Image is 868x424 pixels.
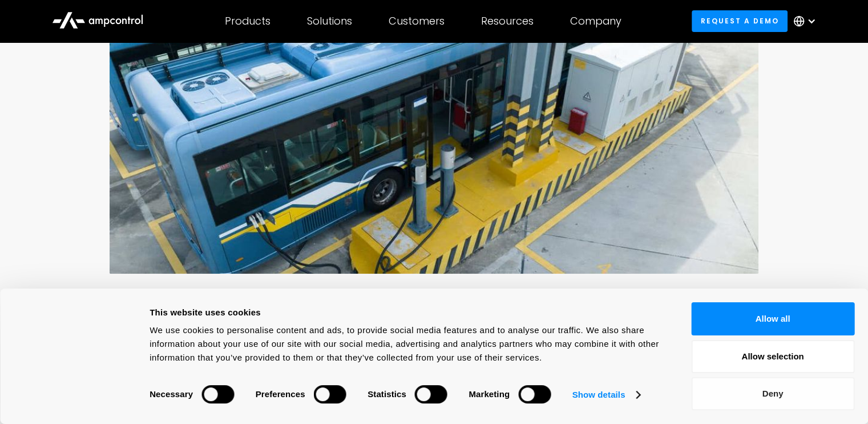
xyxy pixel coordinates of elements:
[691,340,854,373] button: Allow selection
[570,15,621,27] div: Company
[150,389,193,399] strong: Necessary
[225,15,271,27] div: Products
[692,10,788,31] a: Request a demo
[150,306,665,319] div: This website uses cookies
[691,377,854,410] button: Deny
[149,380,150,381] legend: Consent Selection
[481,15,534,27] div: Resources
[307,15,352,27] div: Solutions
[691,302,854,335] button: Allow all
[389,15,445,27] div: Customers
[469,389,510,399] strong: Marketing
[368,389,406,399] strong: Statistics
[572,386,640,403] a: Show details
[256,389,305,399] strong: Preferences
[150,323,665,365] div: We use cookies to personalise content and ads, to provide social media features and to analyse ou...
